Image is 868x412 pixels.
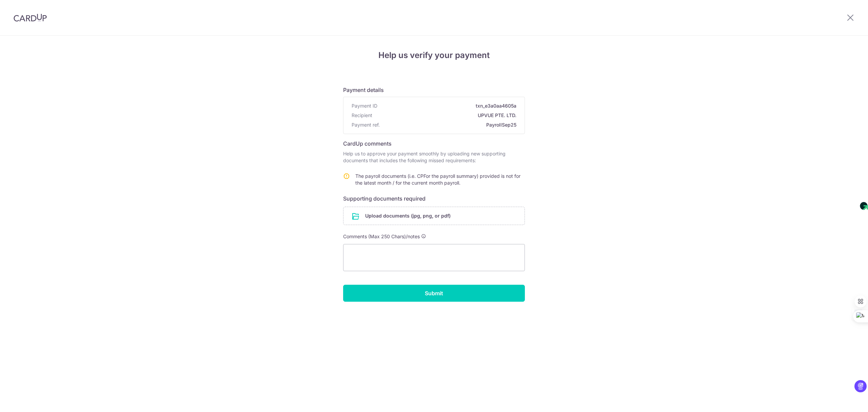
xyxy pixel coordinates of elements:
[343,285,525,302] input: Submit
[343,150,525,164] p: Help us to approve your payment smoothly by uploading new supporting documents that includes the ...
[343,139,525,148] h6: CardUp comments
[343,86,525,94] h6: Payment details
[355,173,520,186] span: The payroll documents (i.e. CPFor the payroll summary) provided is not for the latest month / for...
[14,14,47,22] img: CardUp
[382,121,516,128] span: PayrollSep25
[343,49,525,61] h4: Help us verify your payment
[343,207,525,225] div: Upload documents (jpg, png, or pdf)
[825,392,861,409] iframe: Opens a widget where you can find more information
[343,194,525,203] h6: Supporting documents required
[375,112,516,119] span: UPVUE PTE. LTD.
[343,233,420,239] span: Comments (Max 250 Chars)/notes
[380,102,516,109] span: txn_e3a0aa4605a
[352,112,372,119] span: Recipient
[352,102,377,109] span: Payment ID
[352,121,380,128] span: Payment ref.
